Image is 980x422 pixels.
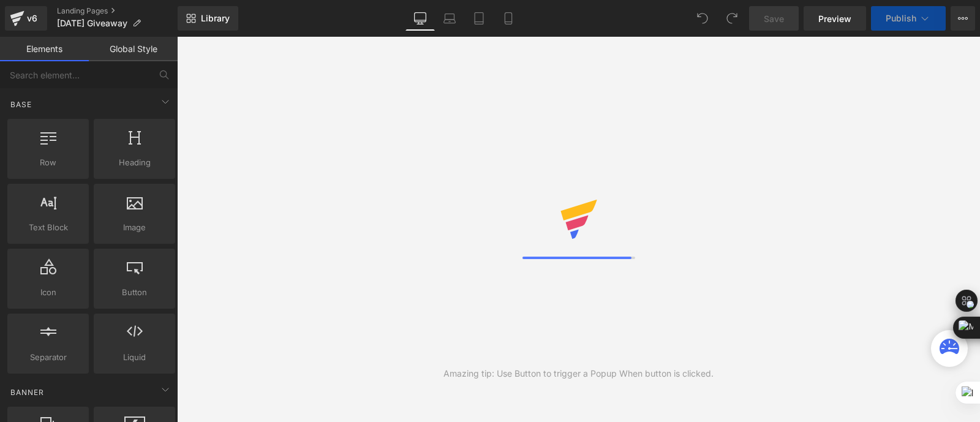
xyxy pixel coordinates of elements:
span: [DATE] Giveaway [57,18,127,28]
a: Global Style [89,37,178,61]
span: Button [97,286,171,299]
a: Landing Pages [57,6,178,16]
span: Icon [11,286,85,299]
a: Laptop [435,6,464,31]
span: Text Block [11,221,85,234]
a: Desktop [405,6,435,31]
span: Image [97,221,171,234]
a: v6 [5,6,47,31]
a: Tablet [464,6,494,31]
span: Publish [886,13,916,23]
span: Library [201,13,230,24]
a: Mobile [494,6,523,31]
span: Banner [9,386,45,398]
span: Preview [818,12,851,25]
span: Heading [97,156,171,169]
div: Amazing tip: Use Button to trigger a Popup When button is clicked. [443,367,714,380]
span: Liquid [97,351,171,364]
a: New Library [178,6,238,31]
button: Redo [720,6,744,31]
span: Save [764,12,784,25]
span: Base [9,99,33,110]
button: Undo [690,6,715,31]
div: v6 [24,10,40,26]
span: Separator [11,351,85,364]
button: More [951,6,975,31]
button: Publish [871,6,946,31]
a: Preview [804,6,866,31]
span: Row [11,156,85,169]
